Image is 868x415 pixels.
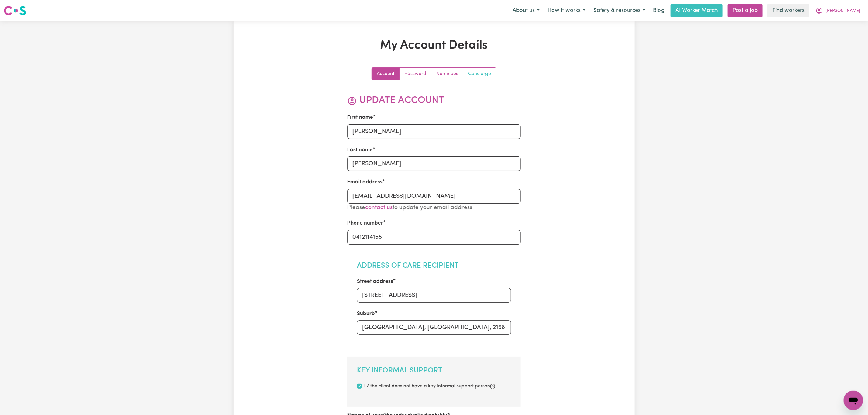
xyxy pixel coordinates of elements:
[509,4,544,17] button: About us
[357,288,511,303] input: e.g. 24/29, Victoria St.
[347,124,521,139] input: e.g. Beth
[365,205,393,211] a: contact us
[347,156,521,171] input: e.g. Childs
[357,320,511,335] input: e.g. North Bondi, New South Wales
[347,114,373,122] label: First name
[825,8,860,14] span: [PERSON_NAME]
[347,95,521,106] h2: Update Account
[544,4,589,17] button: How it works
[728,4,763,17] a: Post a job
[357,366,511,375] h2: Key Informal Support
[347,178,383,186] label: Email address
[671,4,723,17] a: AI Worker Match
[357,278,393,286] label: Street address
[304,38,564,53] h1: My Account Details
[767,4,809,17] a: Find workers
[347,230,521,245] input: e.g. 0410 123 456
[364,382,495,390] label: I / the client does not have a key informal support person(s)
[357,310,375,318] label: Suburb
[431,68,463,80] a: Update your nominees
[649,4,668,17] a: Blog
[812,4,864,17] button: My Account
[347,189,521,204] input: e.g. beth.childs@gmail.com
[400,68,431,80] a: Update your password
[347,219,383,227] label: Phone number
[372,68,400,80] a: Update your account
[4,5,26,16] img: Careseekers logo
[4,4,26,18] a: Careseekers logo
[844,391,863,410] iframe: Button to launch messaging window, conversation in progress
[589,4,649,17] button: Safety & resources
[347,146,373,154] label: Last name
[357,262,511,270] h2: Address of Care Recipient
[463,68,496,80] a: Update account manager
[347,204,521,212] p: Please to update your email address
